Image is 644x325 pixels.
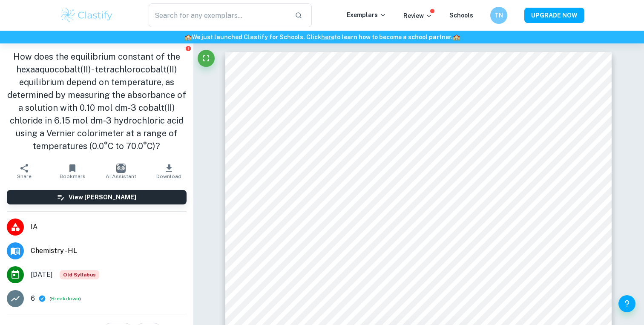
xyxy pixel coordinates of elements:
[145,159,193,183] button: Download
[494,11,504,20] h6: TN
[17,173,32,179] span: Share
[97,159,145,183] button: AI Assistant
[453,34,460,40] span: 🏫
[60,7,114,24] img: Clastify logo
[7,50,187,152] h1: How does the equilibrium constant of the hexaaquocobalt(II)- tetrachlorocobalt(II) equilibrium de...
[347,10,386,20] p: Exemplars
[60,270,99,279] div: Starting from the May 2025 session, the Chemistry IA requirements have changed. It's OK to refer ...
[524,8,584,23] button: UPGRADE NOW
[156,173,181,179] span: Download
[198,50,215,67] button: Fullscreen
[31,222,187,232] span: IA
[60,270,99,279] span: Old Syllabus
[31,246,187,256] span: Chemistry - HL
[7,190,187,204] button: View [PERSON_NAME]
[184,34,192,40] span: 🏫
[49,295,81,303] span: ( )
[60,173,86,179] span: Bookmark
[116,164,126,173] img: AI Assistant
[48,159,96,183] button: Bookmark
[106,173,136,179] span: AI Assistant
[51,295,79,302] button: Breakdown
[31,293,35,304] p: 6
[490,7,507,24] button: TN
[403,11,432,20] p: Review
[31,270,53,280] span: [DATE]
[2,32,642,42] h6: We just launched Clastify for Schools. Click to learn how to become a school partner.
[185,45,192,52] button: Report issue
[321,34,334,40] a: here
[69,193,136,202] h6: View [PERSON_NAME]
[149,3,288,27] input: Search for any exemplars...
[449,12,473,19] a: Schools
[618,295,635,312] button: Help and Feedback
